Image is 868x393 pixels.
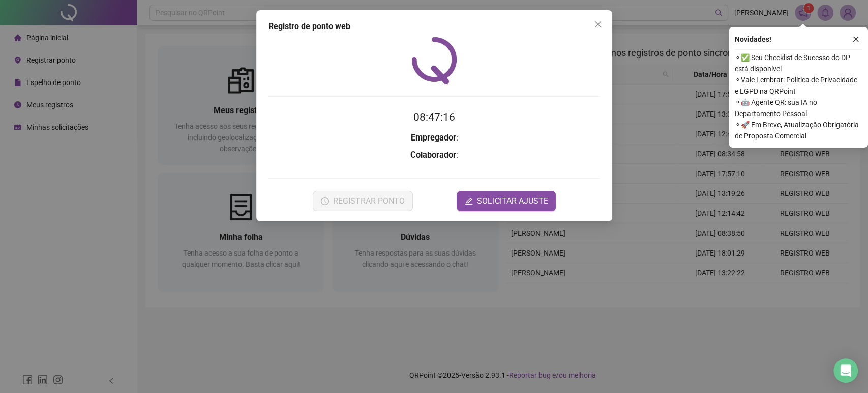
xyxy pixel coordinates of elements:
[411,37,457,84] img: QRPoint
[735,74,862,97] span: ⚬ Vale Lembrar: Política de Privacidade e LGPD na QRPoint
[735,34,771,45] span: Novidades !
[594,20,602,29] span: close
[833,358,858,383] div: Open Intercom Messenger
[410,133,456,143] strong: Empregador
[477,195,548,207] span: SOLICITAR AJUSTE
[735,97,862,119] span: ⚬ 🤖 Agente QR: sua IA no Departamento Pessoal
[590,16,606,33] button: Close
[735,52,862,74] span: ⚬ ✅ Seu Checklist de Sucesso do DP está disponível
[268,131,600,145] h3: :
[268,20,600,33] div: Registro de ponto web
[268,149,600,162] h3: :
[735,119,862,142] span: ⚬ 🚀 Em Breve, Atualização Obrigatória de Proposta Comercial
[465,197,473,205] span: edit
[852,36,859,43] span: close
[410,150,456,160] strong: Colaborador
[413,111,455,123] time: 08:47:16
[312,191,412,211] button: REGISTRAR PONTO
[457,191,556,211] button: editSOLICITAR AJUSTE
